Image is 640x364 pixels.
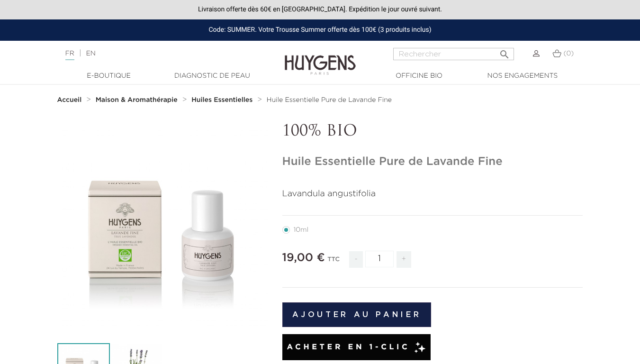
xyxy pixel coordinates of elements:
img: Huygens [285,40,356,76]
span: 19,00 € [282,252,325,264]
a: FR [65,50,74,60]
a: Huiles Essentielles [191,96,255,104]
span: + [397,251,412,268]
strong: Huiles Essentielles [191,97,252,103]
input: Quantité [365,251,394,267]
a: Officine Bio [372,71,467,81]
p: Lavandula angustifolia [282,188,583,200]
input: Rechercher [393,48,514,60]
a: Diagnostic de peau [165,71,260,81]
div: TTC [327,249,340,275]
div: | [61,48,260,59]
i:  [499,46,510,57]
strong: Maison & Aromathérapie [96,97,178,103]
label: 10ml [282,226,320,234]
button:  [496,45,513,58]
span: (0) [563,50,574,57]
a: Huile Essentielle Pure de Lavande Fine [267,96,392,104]
h1: Huile Essentielle Pure de Lavande Fine [282,155,583,169]
strong: Accueil [57,97,82,103]
p: 100% BIO [282,123,583,141]
a: Accueil [57,96,84,104]
span: Huile Essentielle Pure de Lavande Fine [267,97,392,103]
a: EN [86,50,95,57]
a: Nos engagements [475,71,570,81]
a: E-Boutique [62,71,156,81]
span: - [349,251,362,268]
button: Ajouter au panier [282,302,432,327]
a: Maison & Aromathérapie [96,96,180,104]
